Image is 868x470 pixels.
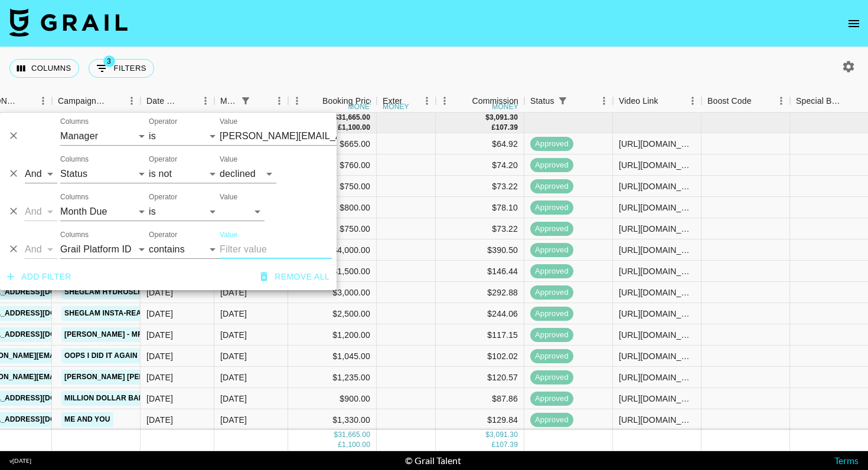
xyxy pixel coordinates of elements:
[524,90,613,113] div: Status
[58,90,106,113] div: Campaign (Type)
[149,230,177,240] label: Operator
[684,92,701,110] button: Menu
[530,308,573,320] span: approved
[436,409,524,430] div: $129.84
[61,370,204,384] a: [PERSON_NAME] [PERSON_NAME] me
[146,393,173,405] div: 07/07/2025
[348,103,375,110] div: money
[342,123,370,133] div: 1,100.00
[338,113,370,123] div: 31,665.00
[485,430,490,441] div: $
[306,93,322,109] button: Sort
[288,367,377,388] div: $1,235.00
[220,230,237,240] label: Value
[402,93,418,109] button: Sort
[5,202,22,220] button: Delete
[237,93,254,109] button: Show filters
[288,388,377,409] div: $900.00
[214,90,288,113] div: Month Due
[619,350,695,362] div: https://www.instagram.com/reel/DMTIsXksSyq/
[270,92,288,110] button: Menu
[9,457,31,465] div: v [DATE]
[25,240,57,259] select: Logic operator
[256,266,334,288] button: Remove all
[322,90,374,113] div: Booking Price
[146,414,173,426] div: 22/07/2025
[436,261,524,282] div: $146.44
[619,372,695,383] div: https://www.instagram.com/reel/DMaxxyfs7l5/?igsh=MWtwb3ZwNWo4MHFneg%3D%3D
[530,330,573,341] span: approved
[61,306,354,321] a: SHEGLAM Insta-Ready Face & Under Eye Setting Powder Duo Campaign
[490,113,518,123] div: 3,091.30
[530,139,573,150] span: approved
[52,90,141,113] div: Campaign (Type)
[554,93,571,109] div: 1 active filter
[619,308,695,320] div: https://www.tiktok.com/@marinaktunes/video/7533305510041275670?_r=1&_t=ZN-8yUd2f2JWLO
[530,266,573,277] span: approved
[530,351,573,362] span: approved
[220,192,237,202] label: Value
[149,155,177,165] label: Operator
[60,155,89,165] label: Columns
[490,430,518,441] div: 3,091.30
[492,441,496,451] div: £
[5,127,22,144] button: Delete
[436,388,524,409] div: $87.86
[842,12,866,35] button: open drawer
[436,367,524,388] div: $120.57
[220,155,237,165] label: Value
[707,90,752,113] div: Boost Code
[495,123,518,133] div: 107.39
[60,117,89,127] label: Columns
[103,55,115,67] span: 3
[334,430,338,441] div: $
[220,90,237,113] div: Month Due
[220,372,247,383] div: Jul '25
[530,245,573,256] span: approved
[288,346,377,367] div: $1,045.00
[220,329,247,341] div: Jul '25
[61,285,224,300] a: SHEGLAM HydroSlime Primer Campaign
[619,265,695,277] div: https://www.tiktok.com/@marlon.noah/video/7532927712378326294?_t=ZN-8yStCwZbd94&_r=1
[658,93,675,109] button: Sort
[436,346,524,367] div: $102.02
[146,350,173,362] div: 22/07/2025
[9,8,128,37] img: Grail Talent
[619,223,695,235] div: https://www.tiktok.com/@talishagrobler/video/7532416347699940664?_t=ZM-8yQY6InX77Y&_r=1
[338,441,342,451] div: £
[89,59,154,78] button: Show filters
[436,239,524,261] div: $390.50
[436,133,524,155] div: $64.92
[530,393,573,405] span: approved
[619,138,695,150] div: https://www.instagram.com/reel/DLhg5cRMLhx/
[149,117,177,127] label: Operator
[613,90,701,113] div: Video Link
[338,430,370,441] div: 31,665.00
[5,240,22,258] button: Delete
[61,412,113,427] a: me and you
[254,93,270,109] button: Sort
[288,409,377,430] div: $1,330.00
[383,103,409,110] div: money
[288,282,377,303] div: $3,000.00
[106,93,123,109] button: Sort
[237,93,254,109] div: 1 active filter
[619,287,695,298] div: https://www.instagram.com/reel/DL5MOcVttik/?igsh=MWt3MmNtbmMyZ3A2NA==
[834,455,859,466] a: Terms
[2,266,76,288] button: Add filter
[571,93,588,109] button: Sort
[485,113,490,123] div: $
[60,192,89,202] label: Columns
[146,308,173,320] div: 07/07/2025
[619,159,695,171] div: https://www.instagram.com/reel/DMGNeeZs805/?igsh=b3o0dmw4aXpldDAw
[530,90,554,113] div: Status
[595,92,613,110] button: Menu
[146,329,173,341] div: 23/06/2025
[220,287,247,298] div: Jul '25
[18,93,34,109] button: Sort
[146,90,180,113] div: Date Created
[25,202,57,221] select: Logic operator
[61,391,293,406] a: Million Dollar Baby x [PERSON_NAME] “Meme” Campaign
[405,455,461,466] div: © Grail Talent
[530,202,573,213] span: approved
